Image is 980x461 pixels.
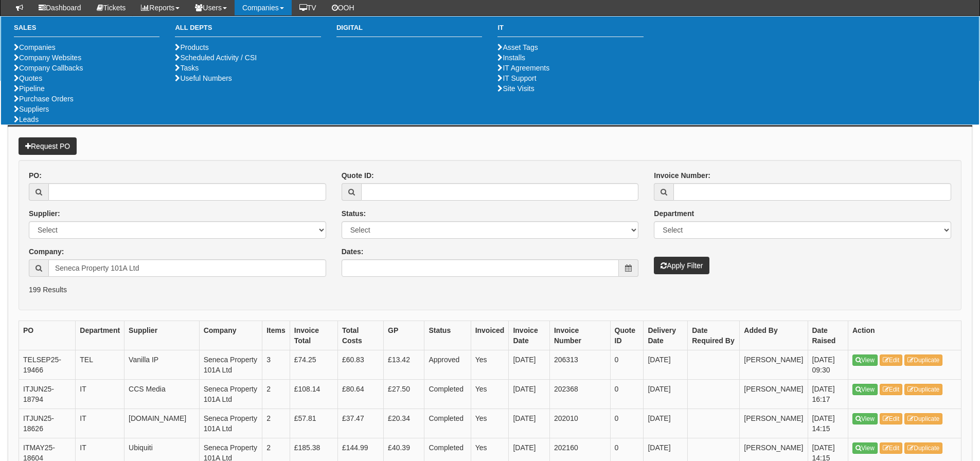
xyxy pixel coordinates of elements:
[852,354,878,366] a: View
[199,350,262,379] td: Seneca Property 101A Ltd
[740,379,808,409] td: [PERSON_NAME]
[424,321,471,350] th: Status
[471,350,509,379] td: Yes
[29,208,60,219] label: Supplier:
[342,208,366,219] label: Status:
[644,321,688,350] th: Delivery Date
[14,74,42,82] a: Quotes
[124,379,200,409] td: CCS Media
[19,137,77,155] a: Request PO
[497,24,643,37] h3: IT
[644,379,688,409] td: [DATE]
[808,350,848,379] td: [DATE] 09:30
[740,321,808,350] th: Added By
[471,379,509,409] td: Yes
[880,413,903,424] a: Edit
[610,409,644,438] td: 0
[14,84,45,93] a: Pipeline
[424,409,471,438] td: Completed
[290,350,337,379] td: £74.25
[14,95,74,103] a: Purchase Orders
[175,43,208,51] a: Products
[175,54,257,62] a: Scheduled Activity / CSI
[654,257,709,274] button: Apply Filter
[904,442,942,454] a: Duplicate
[740,409,808,438] td: [PERSON_NAME]
[262,409,290,438] td: 2
[124,321,200,350] th: Supplier
[852,442,878,454] a: View
[199,321,262,350] th: Company
[740,350,808,379] td: [PERSON_NAME]
[509,321,550,350] th: Invoice Date
[199,409,262,438] td: Seneca Property 101A Ltd
[337,321,383,350] th: Total Costs
[175,64,199,72] a: Tasks
[14,64,83,72] a: Company Callbacks
[497,43,538,51] a: Asset Tags
[29,246,64,257] label: Company:
[76,321,124,350] th: Department
[880,354,903,366] a: Edit
[497,54,525,62] a: Installs
[808,321,848,350] th: Date Raised
[336,24,482,37] h3: Digital
[904,384,942,395] a: Duplicate
[262,321,290,350] th: Items
[290,409,337,438] td: £57.81
[509,350,550,379] td: [DATE]
[76,379,124,409] td: IT
[19,409,76,438] td: ITJUN25-18626
[549,379,610,409] td: 202368
[342,246,364,257] label: Dates:
[509,379,550,409] td: [DATE]
[688,321,740,350] th: Date Required By
[549,409,610,438] td: 202010
[76,409,124,438] td: IT
[384,409,424,438] td: £20.34
[29,170,42,181] label: PO:
[262,350,290,379] td: 3
[880,442,903,454] a: Edit
[14,24,159,37] h3: Sales
[175,74,231,82] a: Useful Numbers
[654,170,710,181] label: Invoice Number:
[497,64,549,72] a: IT Agreements
[19,379,76,409] td: ITJUN25-18794
[471,321,509,350] th: Invoiced
[610,321,644,350] th: Quote ID
[424,350,471,379] td: Approved
[290,321,337,350] th: Invoice Total
[14,115,39,123] a: Leads
[424,379,471,409] td: Completed
[175,24,320,37] h3: All Depts
[337,350,383,379] td: £60.83
[852,384,878,395] a: View
[290,379,337,409] td: £108.14
[29,285,951,295] p: 199 Results
[549,321,610,350] th: Invoice Number
[509,409,550,438] td: [DATE]
[610,350,644,379] td: 0
[904,354,942,366] a: Duplicate
[199,379,262,409] td: Seneca Property 101A Ltd
[14,54,81,62] a: Company Websites
[644,350,688,379] td: [DATE]
[124,409,200,438] td: [DOMAIN_NAME]
[852,413,878,424] a: View
[904,413,942,424] a: Duplicate
[14,105,49,113] a: Suppliers
[262,379,290,409] td: 2
[549,350,610,379] td: 206313
[808,379,848,409] td: [DATE] 16:17
[848,321,961,350] th: Action
[610,379,644,409] td: 0
[384,379,424,409] td: £27.50
[124,350,200,379] td: Vanilla IP
[654,208,694,219] label: Department
[337,379,383,409] td: £80.64
[342,170,374,181] label: Quote ID:
[19,321,76,350] th: PO
[808,409,848,438] td: [DATE] 14:15
[644,409,688,438] td: [DATE]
